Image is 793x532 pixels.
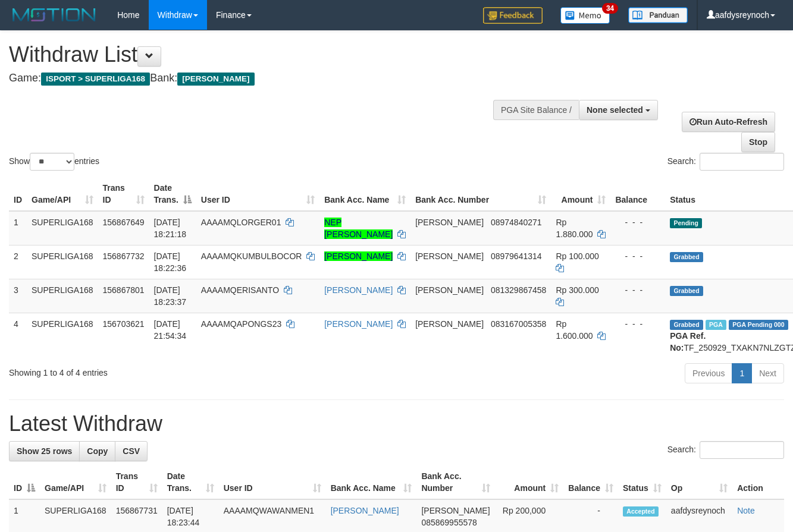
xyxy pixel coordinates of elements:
[9,279,27,313] td: 3
[560,7,610,24] img: Button%20Memo.svg
[87,446,108,456] span: Copy
[103,218,145,227] span: 156867649
[415,218,484,227] span: [PERSON_NAME]
[602,3,618,14] span: 34
[700,153,784,171] input: Search:
[324,218,393,239] a: NEP [PERSON_NAME]
[618,465,666,499] th: Status: activate to sort column ascending
[491,218,542,227] span: Copy 08974840271 to clipboard
[615,250,660,262] div: - - -
[415,285,484,295] span: [PERSON_NAME]
[610,177,665,211] th: Balance
[706,320,726,330] span: Marked by aafchhiseyha
[103,319,145,329] span: 156703621
[737,506,755,515] a: Note
[201,319,281,329] span: AAAAMQAPONGS23
[615,284,660,296] div: - - -
[196,177,319,211] th: User ID: activate to sort column ascending
[27,279,98,313] td: SUPERLIGA168
[331,506,399,515] a: [PERSON_NAME]
[551,177,610,211] th: Amount: activate to sort column ascending
[40,465,111,499] th: Game/API: activate to sort column ascending
[563,465,618,499] th: Balance: activate to sort column ascending
[670,218,702,228] span: Pending
[326,465,417,499] th: Bank Acc. Name: activate to sort column ascending
[410,177,551,211] th: Bank Acc. Number: activate to sort column ascending
[9,153,99,171] label: Show entries
[154,251,187,273] span: [DATE] 18:22:36
[667,441,784,459] label: Search:
[9,412,784,436] h1: Latest Withdraw
[27,211,98,245] td: SUPERLIGA168
[9,465,40,499] th: ID: activate to sort column descending
[483,7,543,24] img: Feedback.jpg
[103,251,145,261] span: 156867732
[729,320,788,330] span: PGA Pending
[623,506,659,517] span: Accepted
[667,153,784,171] label: Search:
[615,318,660,330] div: - - -
[741,132,775,152] a: Stop
[149,177,196,211] th: Date Trans.: activate to sort column descending
[556,251,598,261] span: Rp 100.000
[98,177,149,211] th: Trans ID: activate to sort column ascending
[154,319,187,341] span: [DATE] 21:54:34
[79,441,115,461] a: Copy
[732,465,784,499] th: Action
[9,211,27,245] td: 1
[41,73,150,86] span: ISPORT > SUPERLIGA168
[9,73,517,84] h4: Game: Bank:
[201,218,281,227] span: AAAAMQLORGER01
[324,285,393,295] a: [PERSON_NAME]
[670,331,706,352] b: PGA Ref. No:
[421,518,477,527] span: Copy 085869955578 to clipboard
[27,177,98,211] th: Game/API: activate to sort column ascending
[111,465,162,499] th: Trans ID: activate to sort column ascending
[201,251,302,261] span: AAAAMQKUMBULBOCOR
[27,313,98,358] td: SUPERLIGA168
[751,363,784,383] a: Next
[491,285,546,295] span: Copy 081329867458 to clipboard
[587,105,643,115] span: None selected
[682,112,775,132] a: Run Auto-Refresh
[685,363,732,383] a: Previous
[162,465,219,499] th: Date Trans.: activate to sort column ascending
[154,218,187,239] span: [DATE] 18:21:18
[579,100,658,120] button: None selected
[9,362,321,379] div: Showing 1 to 4 of 4 entries
[421,506,490,515] span: [PERSON_NAME]
[9,313,27,358] td: 4
[670,320,703,330] span: Grabbed
[495,465,564,499] th: Amount: activate to sort column ascending
[556,285,598,295] span: Rp 300.000
[628,7,688,23] img: panduan.png
[154,285,187,307] span: [DATE] 18:23:37
[324,251,393,261] a: [PERSON_NAME]
[666,465,732,499] th: Op: activate to sort column ascending
[9,177,27,211] th: ID
[491,319,546,329] span: Copy 083167005358 to clipboard
[416,465,494,499] th: Bank Acc. Number: activate to sort column ascending
[700,441,784,459] input: Search:
[324,319,393,329] a: [PERSON_NAME]
[9,245,27,279] td: 2
[27,245,98,279] td: SUPERLIGA168
[30,153,74,171] select: Showentries
[491,251,542,261] span: Copy 08979641314 to clipboard
[177,73,254,86] span: [PERSON_NAME]
[556,218,593,239] span: Rp 1.880.000
[493,100,579,120] div: PGA Site Balance /
[319,177,410,211] th: Bank Acc. Name: activate to sort column ascending
[201,285,279,295] span: AAAAMQERISANTO
[115,441,148,461] a: CSV
[556,319,593,341] span: Rp 1.600.000
[670,286,703,296] span: Grabbed
[415,251,484,261] span: [PERSON_NAME]
[732,363,752,383] a: 1
[123,446,140,456] span: CSV
[615,216,660,228] div: - - -
[219,465,326,499] th: User ID: activate to sort column ascending
[415,319,484,329] span: [PERSON_NAME]
[9,43,517,67] h1: Withdraw List
[103,285,145,295] span: 156867801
